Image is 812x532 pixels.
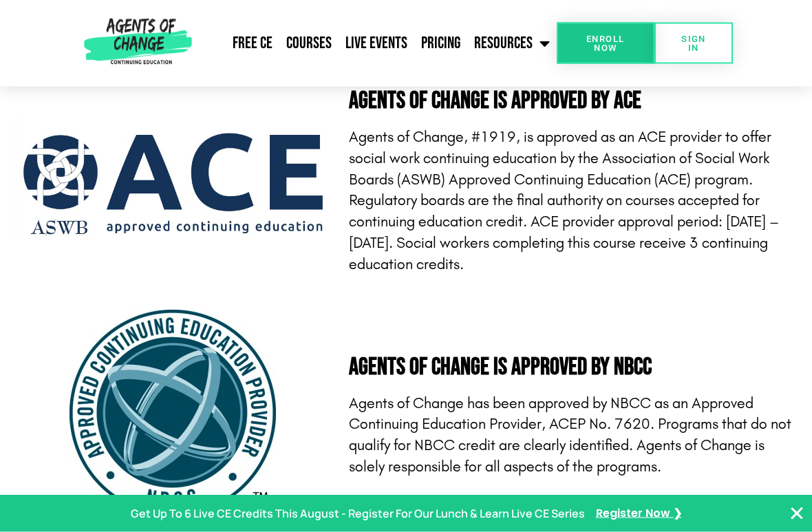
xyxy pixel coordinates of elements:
[596,504,682,524] a: Register Now ❯
[414,26,467,61] a: Pricing
[226,26,279,61] a: Free CE
[279,26,339,61] a: Courses
[467,26,557,61] a: Resources
[789,505,805,522] button: Close Banner
[349,356,798,380] h4: Agents of Change is Approved by NBCC
[557,23,655,64] a: Enroll Now
[131,504,585,524] p: Get Up To 6 Live CE Credits This August - Register For Our Lunch & Learn Live CE Series
[349,89,798,114] h4: Agents of Change is Approved by ACE
[339,26,414,61] a: Live Events
[654,23,733,64] a: SIGN IN
[676,34,711,52] span: SIGN IN
[349,127,798,276] p: Agents of Change, #1919, is approved as an ACE provider to offer social work continuing education...
[197,26,557,61] nav: Menu
[349,394,798,478] p: Agents of Change has been approved by NBCC as an Approved Continuing Education Provider, ACEP No....
[579,34,633,52] span: Enroll Now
